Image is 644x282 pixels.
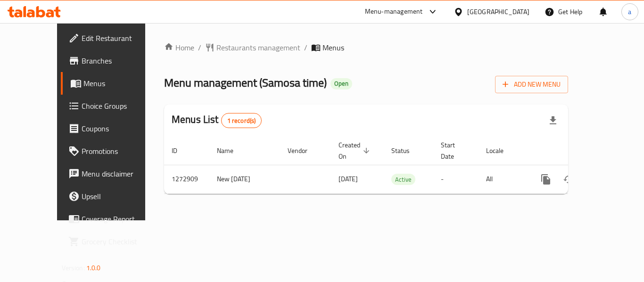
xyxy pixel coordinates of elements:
[61,95,165,117] a: Choice Groups
[164,165,209,193] td: 1272909
[433,165,479,193] td: -
[164,137,633,194] table: enhanced table
[82,145,157,157] span: Promotions
[222,116,262,125] span: 1 record(s)
[61,230,165,253] a: Grocery Checklist
[61,140,165,162] a: Promotions
[164,42,194,53] a: Home
[172,145,190,156] span: ID
[221,113,262,128] div: Total records count
[61,117,165,140] a: Coupons
[61,162,165,185] a: Menu disclaimer
[391,174,415,185] div: Active
[391,145,422,156] span: Status
[172,113,262,128] h2: Menus List
[495,76,568,93] button: Add New Menu
[164,72,327,93] span: Menu management ( Samosa time )
[365,6,423,17] div: Menu-management
[82,55,157,66] span: Branches
[339,139,372,162] span: Created On
[330,80,352,88] span: Open
[82,191,157,202] span: Upsell
[61,27,165,49] a: Edit Restaurant
[486,145,516,156] span: Locale
[542,109,564,132] div: Export file
[82,168,157,179] span: Menu disclaimer
[628,7,631,17] span: a
[503,79,561,90] span: Add New Menu
[61,208,165,230] a: Coverage Report
[61,72,165,95] a: Menus
[82,236,157,247] span: Grocery Checklist
[82,32,157,44] span: Edit Restaurant
[391,174,415,185] span: Active
[82,213,157,225] span: Coverage Report
[467,7,529,17] div: [GEOGRAPHIC_DATA]
[535,168,557,191] button: more
[441,139,467,162] span: Start Date
[61,49,165,72] a: Branches
[86,262,101,274] span: 1.0.0
[339,173,358,185] span: [DATE]
[527,137,633,165] th: Actions
[82,123,157,134] span: Coupons
[62,262,85,274] span: Version:
[216,42,300,53] span: Restaurants management
[205,42,300,53] a: Restaurants management
[304,42,307,53] li: /
[217,145,246,156] span: Name
[82,100,157,112] span: Choice Groups
[83,78,157,89] span: Menus
[330,78,352,89] div: Open
[479,165,527,193] td: All
[61,185,165,208] a: Upsell
[164,42,568,53] nav: breadcrumb
[557,168,580,191] button: Change Status
[322,42,344,53] span: Menus
[198,42,201,53] li: /
[209,165,280,193] td: New [DATE]
[288,145,320,156] span: Vendor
